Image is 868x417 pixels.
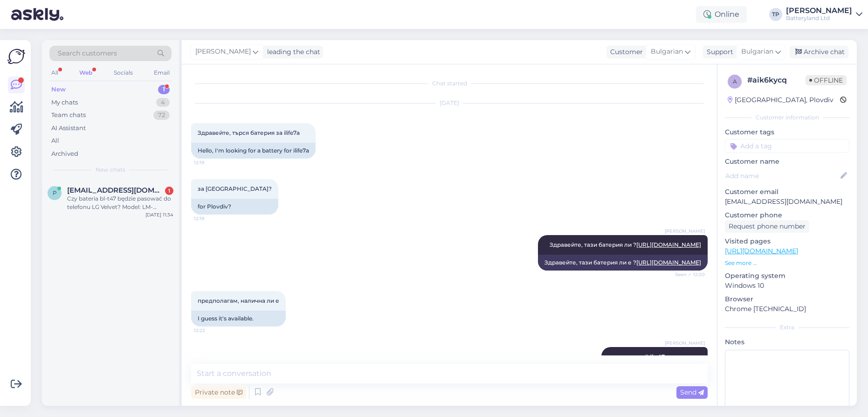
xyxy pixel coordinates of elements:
[51,149,78,159] div: Archived
[725,187,849,197] p: Customer email
[725,304,849,314] p: Chrome [TECHNICAL_ID]
[191,99,708,107] div: [DATE]
[725,139,849,153] input: Add a tag
[191,311,286,327] div: I guess it's available.
[263,47,320,57] div: leading the chat
[77,67,94,79] div: Web
[112,67,135,79] div: Socials
[725,323,849,332] div: Extra
[96,166,125,174] span: New chats
[728,95,834,105] div: [GEOGRAPHIC_DATA], Plovdiv
[725,171,839,181] input: Add name
[194,215,229,222] span: 12:19
[153,111,170,120] div: 72
[198,129,300,136] span: Здравейте, търся батерия за ilife7a
[725,157,849,167] p: Customer name
[636,241,701,248] a: [URL][DOMAIN_NAME]
[7,48,25,65] img: Askly Logo
[165,187,173,195] div: 1
[725,197,849,207] p: [EMAIL_ADDRESS][DOMAIN_NAME]
[67,186,164,195] span: paticzuba1@gmail.com
[665,340,705,347] span: [PERSON_NAME]
[198,185,272,192] span: за [GEOGRAPHIC_DATA]?
[747,75,806,86] div: # aik6kycq
[191,386,246,399] div: Private note
[58,49,117,58] span: Search customers
[51,124,86,133] div: AI Assistant
[158,85,170,94] div: 1
[665,228,705,235] span: [PERSON_NAME]
[194,327,229,334] span: 12:22
[786,7,862,22] a: [PERSON_NAME]Batteryland Ltd
[651,47,683,57] span: Bulgarian
[51,136,59,146] div: All
[696,6,747,23] div: Online
[606,47,643,57] div: Customer
[195,47,251,57] span: [PERSON_NAME]
[769,8,782,21] div: TP
[725,236,849,246] p: Visited pages
[538,255,708,271] div: Здравейте, тази батерия ли е ?
[790,46,848,58] div: Archive chat
[725,220,809,233] div: Request phone number
[725,281,849,291] p: Windows 10
[67,195,173,211] div: Czy bateria bl-t47 będzie pasować do telefonu LG Velvet? Model: LM-G900EM
[741,47,773,57] span: Bulgarian
[608,353,701,360] span: да, това е за iLife A7 и е налична
[194,159,229,166] span: 12:19
[152,67,172,79] div: Email
[53,189,57,196] span: p
[680,388,704,396] span: Send
[191,79,708,88] div: Chat started
[725,259,849,267] p: See more ...
[49,67,60,79] div: All
[636,259,701,266] a: [URL][DOMAIN_NAME]
[51,111,86,120] div: Team chats
[725,113,849,122] div: Customer information
[725,294,849,304] p: Browser
[198,297,279,304] span: предполагам, налична ли е
[725,127,849,137] p: Customer tags
[786,14,852,22] div: Batteryland Ltd
[191,199,278,215] div: for Plovdiv?
[806,75,847,85] span: Offline
[670,271,705,278] span: Seen ✓ 12:20
[733,78,737,85] span: a
[786,7,852,14] div: [PERSON_NAME]
[725,247,798,255] a: [URL][DOMAIN_NAME]
[725,210,849,220] p: Customer phone
[191,143,316,159] div: Hello, I'm looking for a battery for ilife7a
[550,241,701,248] span: Здравейте, тази батерия ли ?
[703,47,733,57] div: Support
[725,271,849,281] p: Operating system
[51,98,78,107] div: My chats
[156,98,170,107] div: 4
[145,211,173,218] div: [DATE] 11:34
[725,337,849,347] p: Notes
[51,85,66,94] div: New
